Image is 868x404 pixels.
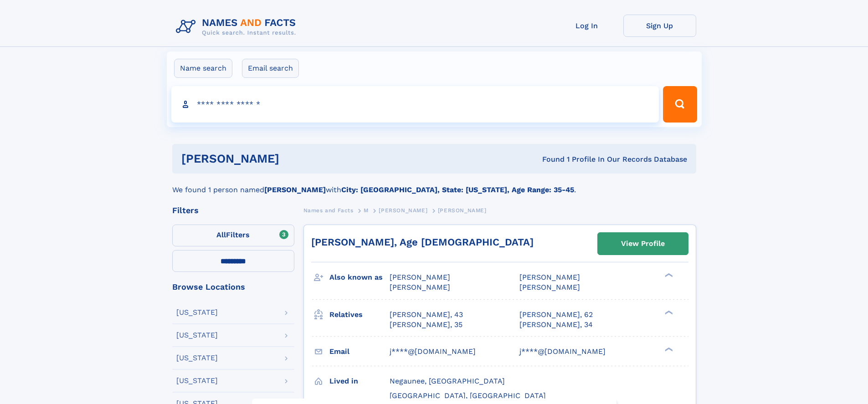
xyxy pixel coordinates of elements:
[379,207,427,214] span: [PERSON_NAME]
[242,59,299,78] label: Email search
[176,354,218,362] div: [US_STATE]
[172,15,303,39] img: Logo Names and Facts
[390,320,462,330] a: [PERSON_NAME], 35
[390,283,450,291] span: [PERSON_NAME]
[176,309,218,316] div: [US_STATE]
[341,185,574,194] b: City: [GEOGRAPHIC_DATA], State: [US_STATE], Age Range: 35-45
[172,174,696,195] div: We found 1 person named with .
[181,153,411,164] h1: [PERSON_NAME]
[663,309,673,315] div: ❯
[519,320,593,330] a: [PERSON_NAME], 34
[390,377,505,385] span: Negaunee, [GEOGRAPHIC_DATA]
[663,272,673,278] div: ❯
[550,15,623,37] a: Log In
[329,344,390,359] h3: Email
[264,185,326,194] b: [PERSON_NAME]
[379,205,427,216] a: [PERSON_NAME]
[390,273,450,281] span: [PERSON_NAME]
[663,86,697,123] button: Search Button
[171,86,659,123] input: search input
[216,230,226,239] span: All
[364,205,369,216] a: M
[329,270,390,285] h3: Also known as
[172,225,294,246] label: Filters
[598,233,688,255] a: View Profile
[519,283,580,291] span: [PERSON_NAME]
[390,310,463,320] a: [PERSON_NAME], 43
[176,332,218,339] div: [US_STATE]
[311,236,534,248] a: [PERSON_NAME], Age [DEMOGRAPHIC_DATA]
[303,205,354,216] a: Names and Facts
[364,207,369,214] span: M
[519,273,580,281] span: [PERSON_NAME]
[329,307,390,322] h3: Relatives
[438,207,487,214] span: [PERSON_NAME]
[176,377,218,384] div: [US_STATE]
[519,310,593,320] a: [PERSON_NAME], 62
[623,15,696,37] a: Sign Up
[663,346,673,352] div: ❯
[172,283,294,291] div: Browse Locations
[329,373,390,389] h3: Lived in
[390,391,546,400] span: [GEOGRAPHIC_DATA], [GEOGRAPHIC_DATA]
[172,206,294,215] div: Filters
[174,59,232,78] label: Name search
[621,233,665,254] div: View Profile
[411,154,687,164] div: Found 1 Profile In Our Records Database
